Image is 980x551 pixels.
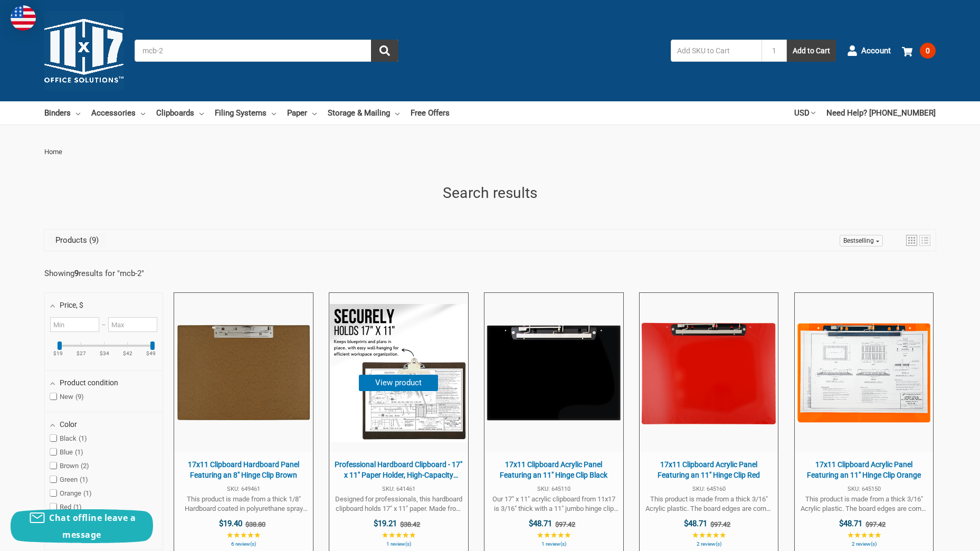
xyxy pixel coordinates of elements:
a: Filing Systems [215,101,276,125]
span: Chat offline leave a message [49,512,136,540]
span: $97.42 [865,520,886,528]
a: Storage & Mailing [328,101,399,125]
input: Add SKU to Cart [671,40,762,62]
span: 17x11 Clipboard Hardboard Panel Featuring an 8" Hinge Clip Brown [179,460,307,480]
span: $38.42 [400,520,420,528]
span: $97.42 [710,520,730,528]
ins: $19 [47,351,69,356]
span: 1 [83,489,92,497]
img: duty and tax information for United States [11,5,36,31]
span: This product is made from a thick 3/16" Acrylic plastic. The board edges are corner rounded and b... [645,495,773,514]
img: 17x11 Clipboard Acrylic Panel Featuring an 11" Hinge Clip Orange [795,304,933,441]
span: Designed for professionals, this hardboard clipboard holds 17" x 11" paper. Made from 1/8" premiu... [335,495,462,514]
span: $19.40 [219,519,242,528]
a: Accessories [91,101,145,125]
span: Brown [50,462,89,470]
a: View grid mode [906,235,917,246]
a: 0 [902,37,936,64]
span: Home [44,148,62,156]
span: 2 [81,462,89,470]
a: Free Offers [411,101,450,125]
span: Product condition [60,378,118,387]
span: Price [60,301,83,309]
span: Color [60,420,77,429]
span: 9 [75,393,84,401]
span: New [50,393,84,401]
span: SKU: 649461 [179,486,307,492]
a: Binders [44,101,80,125]
span: 6 review(s) [179,541,307,547]
span: 1 review(s) [490,541,617,547]
span: Black [50,434,87,443]
span: 17x11 Clipboard Acrylic Panel Featuring an 11" Hinge Clip Red [645,460,773,480]
span: SKU: 645160 [645,486,773,492]
span: $48.71 [684,519,707,528]
a: Account [847,37,891,64]
a: Sort options [840,235,883,246]
span: ★★★★★ [847,531,881,539]
span: Red [50,503,82,511]
span: , $ [76,301,83,309]
span: 9 [87,235,99,245]
span: Orange [50,489,92,498]
span: Our 17" x 11" acrylic clipboard from 11x17 is 3/16" thick with a 11" jumbo hinge clip riveted to ... [490,495,617,514]
span: 2 review(s) [645,541,773,547]
span: 1 [73,503,82,511]
ins: $49 [140,351,162,356]
span: ★★★★★ [382,531,416,539]
span: This product is made from a thick 1/8" Hardboard coated in polyurethane spray for extra resistanc... [179,495,307,514]
img: 11x17.com [44,11,123,90]
span: SKU: 641461 [335,486,462,492]
img: Professional Hardboard Clipboard - 17" x 11" Paper Holder, High-Capacity Jumbo Clip, Moisture Res... [330,304,467,441]
ins: $27 [70,351,92,356]
span: $48.71 [839,519,862,528]
span: $48.71 [529,519,552,528]
a: USD [794,101,815,125]
a: Clipboards [156,101,204,125]
input: Search by keyword, brand or SKU [135,40,398,62]
span: 17x11 Clipboard Acrylic Panel Featuring an 11" Hinge Clip Black [490,460,617,480]
span: 17x11 Clipboard Acrylic Panel Featuring an 11" Hinge Clip Orange [800,460,928,480]
span: SKU: 645150 [800,486,928,492]
span: ★★★★★ [226,531,261,539]
span: $97.42 [555,520,575,528]
a: mcb-2 [120,269,141,278]
img: 17x11 Clipboard Acrylic Panel Featuring an 11" Hinge Clip Red [640,304,777,441]
span: $19.21 [374,519,397,528]
button: Add to Cart [787,40,836,62]
span: Bestselling [843,237,874,244]
ins: $34 [93,351,116,356]
a: View Products Tab [47,233,107,248]
span: This product is made from a thick 3/16" Acrylic plastic. The board edges are corner rounded and b... [800,495,928,514]
span: 1 [80,476,88,483]
h1: Search results [44,182,936,204]
img: 17x11 Clipboard Acrylic Panel Featuring an 11" Hinge Clip Black [485,304,622,441]
button: View product [359,375,438,391]
span: SKU: 645110 [490,486,617,492]
span: ★★★★★ [537,531,571,539]
img: 17x11 Clipboard Hardboard Panel Featuring an 8" Hinge Clip Brown [175,304,312,441]
span: 1 [75,448,83,456]
ins: $42 [117,351,139,356]
span: Blue [50,448,83,457]
a: Need Help? [PHONE_NUMBER] [826,101,936,125]
span: ★★★★★ [692,531,726,539]
input: Maximum value [108,317,157,332]
a: Paper [287,101,317,125]
span: 1 review(s) [335,541,462,547]
span: 0 [920,43,936,59]
span: Account [861,45,891,57]
input: Minimum value [50,317,99,332]
span: 1 [79,434,87,442]
span: 2 review(s) [800,541,928,547]
span: – [99,321,108,329]
b: 9 [74,269,79,278]
div: Showing results for " " [44,269,171,278]
span: Green [50,476,88,484]
a: View list mode [919,235,930,246]
button: Chat offline leave a message [11,509,153,543]
span: $38.80 [245,520,265,528]
span: Professional Hardboard Clipboard - 17" x 11" Paper Holder, High-Capacity Jumbo Clip, Moisture Res... [335,460,462,480]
